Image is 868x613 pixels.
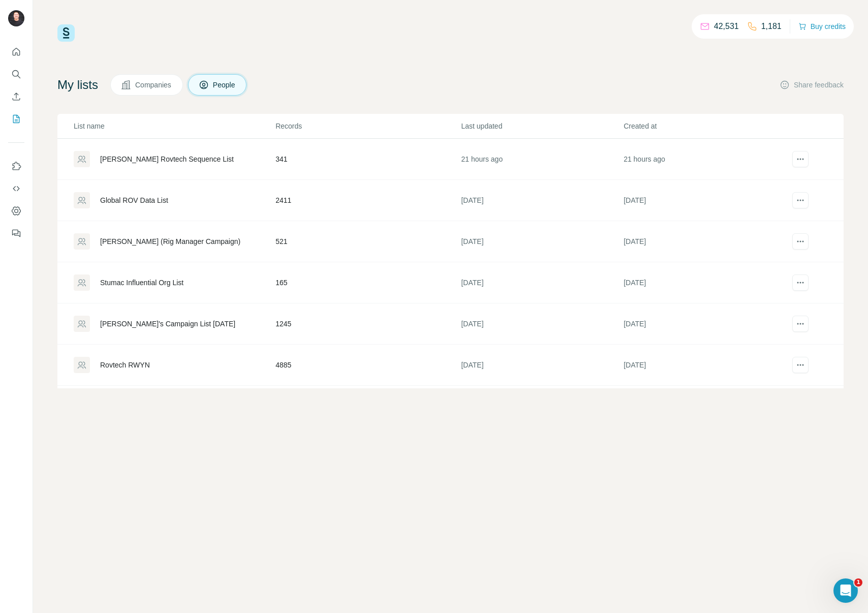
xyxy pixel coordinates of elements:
[460,221,623,262] td: [DATE]
[213,80,236,90] span: People
[275,386,460,427] td: 500
[854,578,862,587] span: 1
[8,10,24,26] img: Avatar
[623,139,786,180] td: 21 hours ago
[275,303,460,345] td: 1245
[135,80,172,90] span: Companies
[275,221,460,262] td: 521
[275,345,460,386] td: 4885
[623,303,786,345] td: [DATE]
[8,224,24,242] button: Feedback
[8,65,24,83] button: Search
[100,236,240,247] div: [PERSON_NAME] (Rig Manager Campaign)
[623,345,786,386] td: [DATE]
[275,262,460,303] td: 165
[8,110,24,128] button: My lists
[57,77,98,93] h4: My lists
[275,180,460,221] td: 2411
[275,121,460,131] p: Records
[100,360,150,370] div: Rovtech RWYN
[792,274,809,291] button: actions
[100,195,168,205] div: Global ROV Data List
[623,221,786,262] td: [DATE]
[623,386,786,427] td: [DATE]
[792,151,809,167] button: actions
[8,157,24,175] button: Use Surfe on LinkedIn
[8,179,24,198] button: Use Surfe API
[761,20,782,33] p: 1,181
[8,87,24,106] button: Enrich CSV
[792,316,809,332] button: actions
[624,121,785,131] p: Created at
[100,278,183,288] div: Stumac Influential Org List
[623,180,786,221] td: [DATE]
[8,202,24,220] button: Dashboard
[623,262,786,303] td: [DATE]
[460,139,623,180] td: 21 hours ago
[792,233,809,250] button: actions
[460,386,623,427] td: [DATE]
[792,192,809,208] button: actions
[833,578,858,603] iframe: Intercom live chat
[460,303,623,345] td: [DATE]
[798,19,846,34] button: Buy credits
[74,121,274,131] p: List name
[460,345,623,386] td: [DATE]
[460,180,623,221] td: [DATE]
[792,357,809,373] button: actions
[8,43,24,61] button: Quick start
[461,121,623,131] p: Last updated
[275,139,460,180] td: 341
[100,154,234,164] div: [PERSON_NAME] Rovtech Sequence List
[57,24,75,42] img: Surfe Logo
[100,319,235,329] div: [PERSON_NAME]'s Campaign List [DATE]
[780,80,844,90] button: Share feedback
[460,262,623,303] td: [DATE]
[714,20,739,33] p: 42,531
